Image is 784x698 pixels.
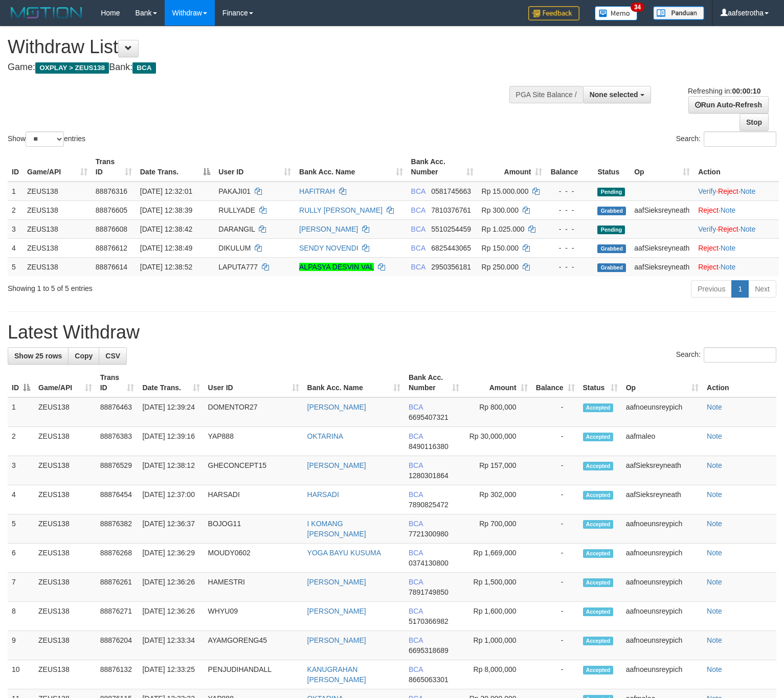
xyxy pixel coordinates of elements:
td: ZEUS138 [34,602,96,631]
td: PENJUDIHANDALL [204,660,303,689]
span: Grabbed [597,244,626,253]
td: Rp 1,600,000 [463,602,531,631]
span: BCA [409,636,423,644]
span: DARANGIL [218,225,255,233]
a: Note [707,432,722,440]
span: Copy 6825443065 to clipboard [431,244,471,252]
td: 88876132 [96,660,139,689]
th: Amount: activate to sort column ascending [463,368,531,397]
span: 88876612 [96,244,127,252]
span: BCA [411,187,425,195]
td: [DATE] 12:36:26 [138,573,204,602]
td: aafSieksreyneath [630,200,694,219]
td: [DATE] 12:37:00 [138,485,204,514]
span: [DATE] 12:38:52 [140,263,192,271]
th: Op: activate to sort column ascending [630,152,694,182]
div: - - - [550,243,589,253]
h4: Game: Bank: [8,62,512,73]
a: Note [707,636,722,644]
span: Accepted [583,462,614,470]
td: Rp 30,000,000 [463,427,531,456]
th: Amount: activate to sort column ascending [478,152,547,182]
td: ZEUS138 [34,660,96,689]
td: · · [694,182,779,201]
input: Search: [704,347,776,363]
td: - [532,485,579,514]
a: Reject [698,263,719,271]
span: BCA [409,549,423,557]
td: aafnoeunsreypich [622,602,703,631]
a: Reject [718,187,738,195]
a: [PERSON_NAME] [307,403,366,411]
td: - [532,602,579,631]
span: Copy 7721300980 to clipboard [409,530,449,538]
a: Copy [68,347,99,365]
label: Search: [676,347,776,363]
th: Date Trans.: activate to sort column ascending [138,368,204,397]
span: RULLYADE [218,206,255,214]
a: RULLY [PERSON_NAME] [299,206,383,214]
th: Game/API: activate to sort column ascending [23,152,92,182]
span: Grabbed [597,263,626,272]
div: PGA Site Balance / [509,86,583,103]
span: BCA [409,490,423,499]
th: Status: activate to sort column ascending [579,368,622,397]
span: BCA [409,432,423,440]
span: BCA [411,206,425,214]
td: ZEUS138 [23,200,92,219]
span: BCA [409,403,423,411]
strong: 00:00:10 [732,87,760,95]
div: - - - [550,224,589,234]
th: Bank Acc. Name: activate to sort column ascending [295,152,407,182]
th: Bank Acc. Name: activate to sort column ascending [303,368,405,397]
td: - [532,631,579,660]
td: aafSieksreyneath [622,456,703,485]
span: Rp 1.025.000 [482,225,525,233]
a: [PERSON_NAME] [307,607,366,615]
td: aafSieksreyneath [622,485,703,514]
a: Show 25 rows [8,347,69,365]
th: Bank Acc. Number: activate to sort column ascending [407,152,478,182]
span: 88876605 [96,206,127,214]
th: User ID: activate to sort column ascending [204,368,303,397]
a: HAFITRAH [299,187,335,195]
span: Copy 0374130800 to clipboard [409,559,449,567]
a: HARSADI [307,490,339,499]
td: 88876529 [96,456,139,485]
span: Accepted [583,403,614,412]
td: aafmaleo [622,427,703,456]
td: aafSieksreyneath [630,238,694,257]
div: Showing 1 to 5 of 5 entries [8,279,319,294]
th: Balance [546,152,593,182]
td: 1 [8,397,34,427]
span: Copy 5510254459 to clipboard [431,225,471,233]
td: - [532,397,579,427]
td: 88876382 [96,514,139,544]
td: YAP888 [204,427,303,456]
td: 5 [8,257,23,276]
a: Note [741,187,756,195]
span: Accepted [583,491,614,500]
span: LAPUTA777 [218,263,258,271]
th: Balance: activate to sort column ascending [532,368,579,397]
span: CSV [105,352,120,360]
td: HAMESTRI [204,573,303,602]
span: Copy 5170366982 to clipboard [409,617,449,625]
span: None selected [590,91,638,99]
span: Grabbed [597,207,626,215]
img: panduan.png [653,6,704,20]
span: Rp 250.000 [482,263,519,271]
td: aafnoeunsreypich [622,660,703,689]
td: aafnoeunsreypich [622,514,703,544]
span: BCA [411,244,425,252]
span: 34 [631,3,644,12]
span: BCA [409,665,423,673]
a: Note [707,403,722,411]
th: Status [593,152,630,182]
img: Feedback.jpg [528,6,579,20]
a: I KOMANG [PERSON_NAME] [307,520,366,538]
span: Rp 300.000 [482,206,519,214]
td: 4 [8,485,34,514]
a: OKTARINA [307,432,344,440]
td: - [532,456,579,485]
